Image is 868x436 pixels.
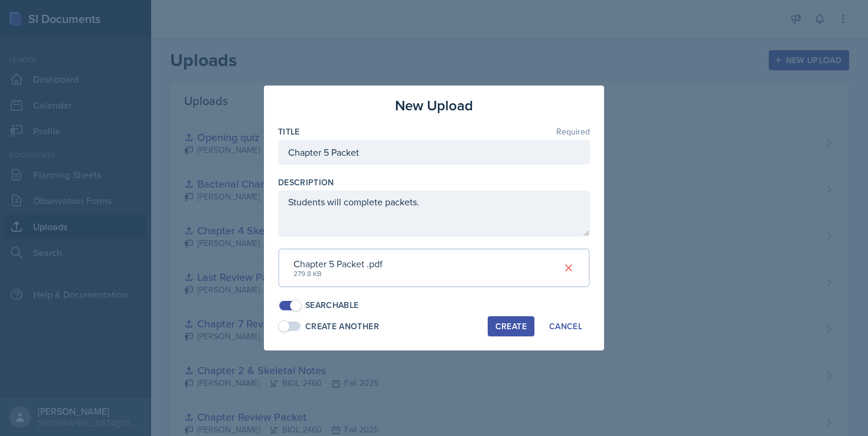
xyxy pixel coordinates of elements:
[305,299,359,312] div: Searchable
[541,316,590,336] button: Cancel
[305,320,379,333] div: Create Another
[549,322,582,331] div: Cancel
[278,140,590,165] input: Enter title
[556,127,590,136] span: Required
[395,95,473,116] h3: New Upload
[488,316,534,336] button: Create
[293,268,383,279] div: 279.8 KB
[278,176,334,188] label: Description
[278,126,300,137] label: Title
[495,322,527,331] div: Create
[293,257,383,271] div: Chapter 5 Packet .pdf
